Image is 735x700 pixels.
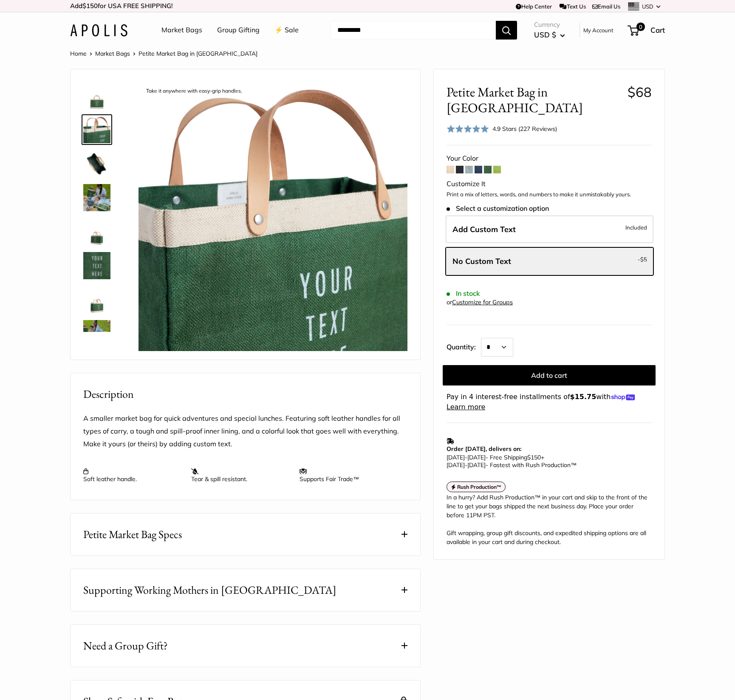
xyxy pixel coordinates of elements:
[628,84,652,100] span: $68
[82,250,112,281] a: description_Custom printed text with eco-friendly ink.
[446,247,653,275] label: Leave Blank
[492,124,557,133] div: 4.9 Stars (227 Reviews)
[452,224,516,234] span: Add Custom Text
[638,254,647,264] span: -
[82,2,98,10] span: $150
[628,23,665,37] a: 0 Cart
[82,284,112,315] a: Petite Market Bag in Field Green
[83,412,407,451] p: A smaller market bag for quick adventures and special lunches. Featuring soft leather handles for...
[452,298,513,306] a: Customize for Groups
[70,50,87,57] a: Home
[95,50,130,57] a: Market Bags
[443,365,656,385] button: Add to cart
[465,461,467,469] span: -
[467,461,486,469] span: [DATE]
[447,461,577,469] span: - Fastest with Rush Production™
[300,468,399,483] p: Supports Fair Trade™
[534,30,556,39] span: USD $
[457,484,502,490] strong: Rush Production™
[82,148,112,179] a: description_Spacious inner area with room for everything. Plus water-resistant lining.
[83,638,168,654] span: Need a Group Gift?
[534,28,565,42] button: USD $
[82,318,112,349] a: Petite Market Bag in Field Green
[447,335,481,357] label: Quantity:
[82,216,112,247] a: Petite Market Bag in Field Green
[447,190,652,199] p: Print a mix of letters, words, and numbers to make it unmistakably yours.
[496,21,517,40] button: Search
[83,252,110,279] img: description_Custom printed text with eco-friendly ink.
[71,625,420,667] button: Need a Group Gift?
[83,82,110,109] img: description_Make it yours with custom printed text.
[82,114,112,145] a: description_Take it anywhere with easy-grip handles.
[83,286,110,313] img: Petite Market Bag in Field Green
[447,445,521,453] strong: Order [DATE], delivers on:
[447,204,549,213] span: Select a customization option
[447,461,465,469] span: [DATE]
[625,222,647,232] span: Included
[82,80,112,111] a: description_Make it yours with custom printed text.
[447,453,647,469] p: - Free Shipping +
[467,453,486,461] span: [DATE]
[446,215,653,244] label: Add Custom Text
[642,3,653,10] span: USD
[465,453,467,461] span: -
[83,150,110,177] img: description_Spacious inner area with room for everything. Plus water-resistant lining.
[447,453,465,461] span: [DATE]
[83,184,110,211] img: Petite Market Bag in Field Green
[191,468,291,483] p: Tear & spill resistant.
[592,3,620,10] a: Email Us
[83,386,407,402] h2: Description
[83,116,110,143] img: description_Take it anywhere with easy-grip handles.
[560,3,585,10] a: Text Us
[447,289,480,298] span: In stock
[83,218,110,245] img: Petite Market Bag in Field Green
[650,26,665,34] span: Cart
[139,82,407,351] img: description_Take it anywhere with easy-grip handles.
[83,320,110,347] img: Petite Market Bag in Field Green
[527,453,541,461] span: $150
[640,256,647,263] span: $5
[447,152,652,165] div: Your Color
[534,19,565,31] span: Currency
[583,25,613,35] a: My Account
[71,569,420,611] button: Supporting Working Mothers in [GEOGRAPHIC_DATA]
[447,84,621,116] span: Petite Market Bag in [GEOGRAPHIC_DATA]
[70,24,127,37] img: Apolis
[516,3,552,10] a: Help Center
[452,256,511,266] span: No Custom Text
[82,182,112,213] a: Petite Market Bag in Field Green
[83,526,182,543] span: Petite Market Bag Specs
[447,122,557,135] div: 4.9 Stars (227 Reviews)
[71,513,420,555] button: Petite Market Bag Specs
[70,48,257,59] nav: Breadcrumb
[142,85,246,97] div: Take it anywhere with easy-grip handles.
[83,468,183,483] p: Soft leather handle.
[331,21,496,40] input: Search...
[83,582,336,598] span: Supporting Working Mothers in [GEOGRAPHIC_DATA]
[139,50,257,57] span: Petite Market Bag in [GEOGRAPHIC_DATA]
[447,178,652,190] div: Customize It
[217,24,260,37] a: Group Gifting
[636,23,645,31] span: 0
[161,24,202,37] a: Market Bags
[447,297,513,308] div: or
[447,493,652,547] div: In a hurry? Add Rush Production™ in your cart and skip to the front of the line to get your bags ...
[274,24,299,37] a: ⚡️ Sale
